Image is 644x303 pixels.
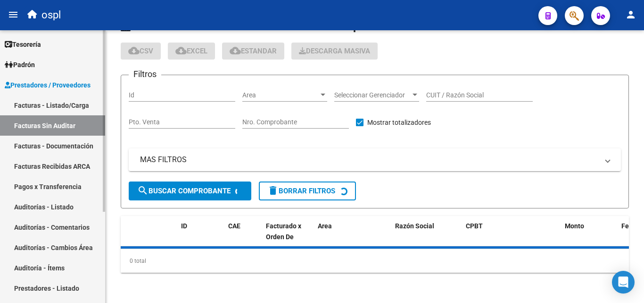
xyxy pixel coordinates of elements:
datatable-header-cell: ID [177,216,224,258]
div: Open Intercom Messenger [612,271,635,294]
mat-expansion-panel-header: MAS FILTROS [129,148,621,171]
span: Buscar Comprobante [137,187,231,195]
span: Seleccionar Gerenciador [334,91,411,99]
span: CPBT [466,222,483,230]
button: EXCEL [168,43,215,60]
span: ID [181,222,187,230]
span: Borrar Filtros [267,187,335,195]
datatable-header-cell: Monto [561,216,618,258]
span: Estandar [230,47,277,55]
span: Prestadores / Proveedores [5,80,91,90]
span: Tesorería [5,39,41,50]
mat-icon: search [137,185,149,196]
span: CSV [128,47,153,55]
span: Area [318,222,332,230]
mat-panel-title: MAS FILTROS [140,155,598,165]
datatable-header-cell: Facturado x Orden De [262,216,314,258]
mat-icon: delete [267,185,279,196]
span: Area [242,91,319,99]
button: Estandar [222,43,284,60]
span: ospl [41,5,61,26]
span: Razón Social [395,222,434,230]
mat-icon: cloud_download [230,45,241,56]
span: Padrón [5,60,35,70]
mat-icon: cloud_download [175,45,187,56]
span: Descarga Masiva [299,47,370,55]
span: Facturado x Orden De [266,222,301,241]
button: Buscar Comprobante [129,182,251,200]
app-download-masive: Descarga masiva de comprobantes (adjuntos) [291,43,378,60]
button: Borrar Filtros [259,182,356,200]
datatable-header-cell: Razón Social [391,216,462,258]
mat-icon: cloud_download [128,45,140,56]
datatable-header-cell: CAE [224,216,262,258]
mat-icon: menu [8,9,19,20]
h3: Filtros [129,68,161,81]
span: EXCEL [175,47,207,55]
span: Mostrar totalizadores [367,117,431,128]
datatable-header-cell: CPBT [462,216,561,258]
span: CAE [228,222,240,230]
button: Descarga Masiva [291,43,378,60]
span: Monto [565,222,584,230]
mat-icon: person [625,9,636,20]
button: CSV [121,43,161,60]
datatable-header-cell: Area [314,216,378,258]
div: 0 total [121,249,629,273]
